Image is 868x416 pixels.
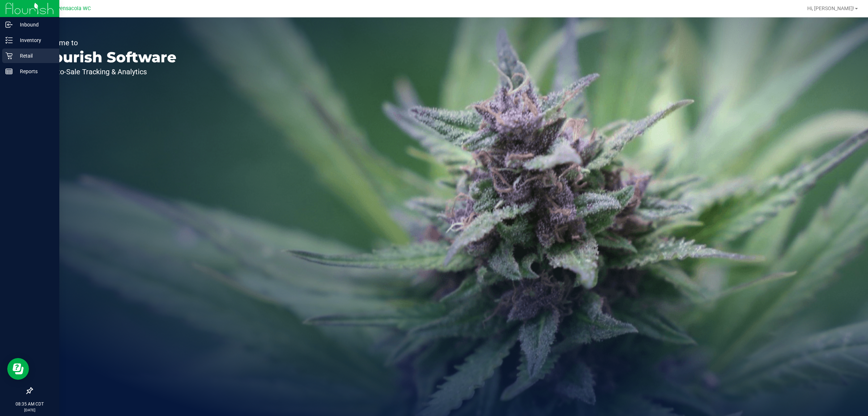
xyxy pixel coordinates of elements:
p: Inbound [13,20,56,29]
p: [DATE] [3,407,56,413]
p: Retail [13,51,56,60]
p: Flourish Software [39,50,176,65]
span: Pensacola WC [57,5,91,12]
inline-svg: Inbound [5,21,13,28]
p: 08:35 AM CDT [3,401,56,407]
p: Welcome to [39,39,176,46]
p: Inventory [13,36,56,45]
inline-svg: Reports [5,68,13,75]
iframe: Resource center [7,358,29,380]
inline-svg: Inventory [5,37,13,44]
span: Hi, [PERSON_NAME]! [807,5,854,11]
p: Seed-to-Sale Tracking & Analytics [39,68,176,75]
p: Reports [13,67,56,76]
inline-svg: Retail [5,52,13,59]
